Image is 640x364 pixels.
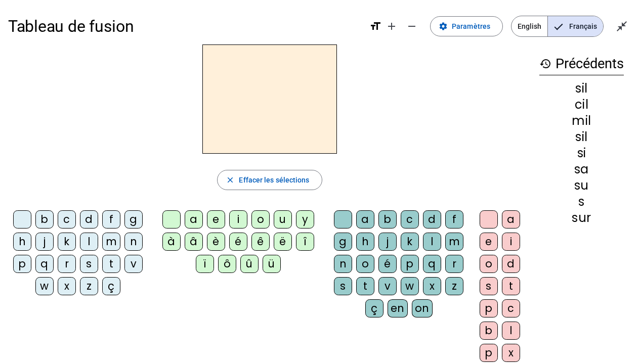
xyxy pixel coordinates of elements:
div: x [502,344,520,362]
div: p [480,299,498,317]
div: ç [365,299,383,317]
div: o [480,255,498,273]
div: si [539,147,624,159]
div: i [502,233,520,251]
div: h [13,233,31,251]
div: l [423,233,441,251]
div: f [445,210,463,229]
div: z [445,277,463,295]
mat-icon: add [386,20,398,32]
div: ê [251,233,270,251]
div: è [207,233,225,251]
span: Effacer les sélections [239,174,309,186]
div: g [124,210,143,229]
div: s [480,277,498,295]
div: l [502,322,520,340]
button: Effacer les sélections [217,170,322,190]
div: i [229,210,247,229]
div: c [401,210,419,229]
div: e [480,233,498,251]
button: Diminuer la taille de la police [402,16,422,36]
div: é [229,233,247,251]
div: a [356,210,374,229]
mat-icon: format_size [369,20,381,32]
div: sil [539,131,624,143]
span: Français [548,16,603,36]
div: sil [539,82,624,95]
mat-icon: remove [406,20,418,32]
div: c [58,210,76,229]
div: ç [102,277,120,295]
div: k [401,233,419,251]
div: en [388,299,408,317]
button: Paramètres [430,16,503,36]
div: ë [274,233,292,251]
div: o [356,255,374,273]
div: c [502,299,520,317]
div: n [334,255,352,273]
div: z [80,277,98,295]
div: j [378,233,397,251]
h3: Précédents [539,53,624,75]
div: j [35,233,54,251]
mat-icon: history [539,58,551,70]
div: x [58,277,76,295]
div: m [102,233,120,251]
div: t [356,277,374,295]
button: Quitter le plein écran [612,16,632,36]
div: n [124,233,143,251]
div: h [356,233,374,251]
mat-button-toggle-group: Language selection [511,16,604,37]
div: â [185,233,203,251]
div: b [378,210,397,229]
div: m [445,233,463,251]
div: x [423,277,441,295]
h1: Tableau de fusion [8,10,361,42]
div: k [58,233,76,251]
div: g [334,233,352,251]
div: l [80,233,98,251]
div: sur [539,212,624,224]
div: ï [196,255,214,273]
div: u [274,210,292,229]
div: s [334,277,352,295]
button: Augmenter la taille de la police [381,16,402,36]
div: û [240,255,259,273]
div: sa [539,163,624,175]
div: w [401,277,419,295]
div: v [124,255,143,273]
div: r [445,255,463,273]
div: s [80,255,98,273]
div: p [401,255,419,273]
div: f [102,210,120,229]
mat-icon: close [226,175,235,185]
div: a [185,210,203,229]
div: b [480,322,498,340]
div: q [35,255,54,273]
span: Paramètres [452,20,490,32]
mat-icon: close_fullscreen [616,20,628,32]
div: on [412,299,433,317]
div: d [423,210,441,229]
div: a [502,210,520,229]
div: v [378,277,397,295]
div: q [423,255,441,273]
div: r [58,255,76,273]
div: e [207,210,225,229]
div: d [80,210,98,229]
div: p [13,255,31,273]
div: d [502,255,520,273]
div: cil [539,99,624,111]
div: p [480,344,498,362]
div: à [162,233,181,251]
div: b [35,210,54,229]
div: ü [263,255,281,273]
div: mil [539,115,624,127]
div: s [539,196,624,208]
div: o [251,210,270,229]
div: ô [218,255,236,273]
div: î [296,233,314,251]
div: t [502,277,520,295]
div: w [35,277,54,295]
div: y [296,210,314,229]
